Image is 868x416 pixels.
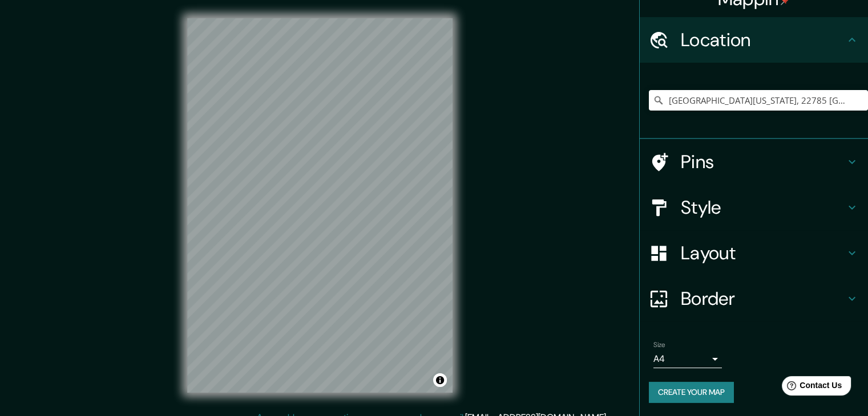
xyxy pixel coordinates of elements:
div: Style [640,185,868,230]
h4: Layout [681,242,845,264]
div: Pins [640,139,868,185]
input: Pick your city or area [649,90,868,111]
label: Size [653,340,665,350]
h4: Border [681,287,845,310]
h4: Pins [681,150,845,173]
div: Layout [640,230,868,276]
div: Location [640,17,868,63]
div: Border [640,276,868,321]
h4: Location [681,28,845,51]
h4: Style [681,196,845,219]
button: Toggle attribution [433,373,447,387]
canvas: Map [187,18,453,393]
button: Create your map [649,382,734,403]
iframe: Help widget launcher [766,372,855,403]
div: A4 [653,350,722,368]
